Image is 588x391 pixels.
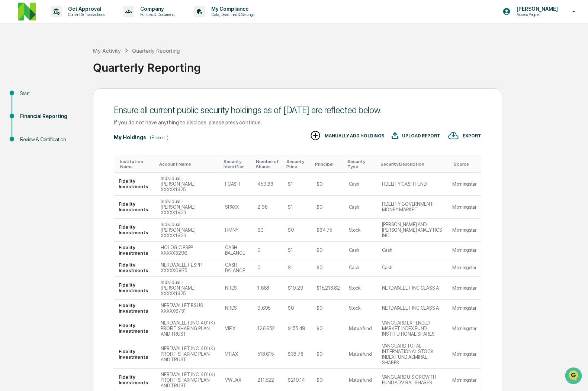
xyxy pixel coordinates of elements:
[377,277,448,300] td: NERDWALLET INC CLASS A
[15,108,47,115] span: Data Lookup
[312,300,344,317] td: $0
[20,136,81,143] div: Review & Certification
[448,259,481,277] td: Morningstar
[283,219,312,242] td: $0
[4,91,51,104] a: 🖐️Preclearance
[52,126,90,131] a: Powered byPylon
[377,340,448,369] td: VANGUARD TOTAL INTERNATIONAL STOCK INDEX FUND ADMIRAL SHARES
[159,162,218,167] div: Toggle SortBy
[253,259,283,277] td: 0
[377,219,448,242] td: [PERSON_NAME] AND [PERSON_NAME] ANALYTICS INC
[448,242,481,259] td: Morningstar
[325,133,384,139] div: MANUALLY ADD HOLDINGS
[564,366,584,387] iframe: Open customer support
[344,300,377,317] td: Stock
[253,242,283,259] td: 0
[312,196,344,219] td: $0
[156,300,221,317] td: NERDWALLET RSUS XXXXX6731
[224,159,250,169] div: Toggle SortBy
[283,196,312,219] td: $1
[51,91,95,104] a: 🗄️Attestations
[344,259,377,277] td: Cash
[114,277,156,300] td: Fidelity Investments
[283,300,312,317] td: $0
[114,105,481,115] div: Ensure all current public security holdings as of [DATE] are reflected below.
[61,94,92,101] span: Attestations
[114,340,156,369] td: Fidelity Investments
[312,259,344,277] td: $0
[377,300,448,317] td: NERDWALLET INC CLASS A
[114,196,156,219] td: Fidelity Investments
[156,259,221,277] td: NERDWALLET ESPP XXXXX0975
[134,12,179,17] p: Policies & Documents
[448,340,481,369] td: Morningstar
[347,159,375,169] div: Toggle SortBy
[448,130,459,141] img: EXPORT
[156,277,221,300] td: Individual - [PERSON_NAME] XXXXX1825
[344,242,377,259] td: Cash
[392,130,398,141] img: UPLOAD REPORT
[25,64,94,70] div: We're available if you need us!
[221,277,253,300] td: NRDS
[221,340,253,369] td: VTIAX
[344,340,377,369] td: Mutualfund
[114,219,156,242] td: Fidelity Investments
[253,317,283,340] td: 126.652
[377,196,448,219] td: FIDELITY GOVERNMENT MONEY MARKET
[7,16,135,27] p: How can we help?
[205,6,258,12] p: My Compliance
[114,173,156,196] td: Fidelity Investments
[283,277,312,300] td: $10.29
[93,55,584,74] div: Quarterly Reporting
[253,340,283,369] td: 518.615
[283,340,312,369] td: $38.78
[344,317,377,340] td: Mutualfund
[448,277,481,300] td: Morningstar
[283,173,312,196] td: $1
[205,12,258,17] p: Data, Deadlines & Settings
[344,196,377,219] td: Cash
[74,126,90,131] span: Pylon
[377,242,448,259] td: Cash
[253,196,283,219] td: 2.98
[7,94,13,100] div: 🖐️
[156,196,221,219] td: Individual - [PERSON_NAME] XXXXX1933
[156,219,221,242] td: Individual - [PERSON_NAME] XXXXX1933
[344,219,377,242] td: Stock
[377,259,448,277] td: Cash
[286,159,309,169] div: Toggle SortBy
[93,48,121,54] div: My Activity
[344,173,377,196] td: Cash
[312,219,344,242] td: $34.75
[312,340,344,369] td: $0
[221,173,253,196] td: FCASH
[377,317,448,340] td: VANGUARD EXTENDED MARKET INDEX FUND INSTITUTIONAL SHARES
[380,162,445,167] div: Toggle SortBy
[253,300,283,317] td: 9,695
[114,242,156,259] td: Fidelity Investments
[448,219,481,242] td: Morningstar
[312,173,344,196] td: $0
[511,6,562,12] p: [PERSON_NAME]
[315,162,341,167] div: Toggle SortBy
[312,242,344,259] td: $0
[62,6,108,12] p: Get Approval
[25,57,122,64] div: Start new chat
[511,12,562,17] p: Access People
[62,12,108,17] p: Content & Transactions
[283,317,312,340] td: $155.49
[126,59,135,68] button: Start new chat
[312,277,344,300] td: $15,213.82
[256,159,280,169] div: Toggle SortBy
[7,57,21,70] img: 1746055101610-c473b297-6a78-478c-a979-82029cc54cd1
[15,94,48,101] span: Preclearance
[20,89,81,97] div: Start
[283,242,312,259] td: $1
[54,94,60,100] div: 🗄️
[448,300,481,317] td: Morningstar
[114,300,156,317] td: Fidelity Investments
[156,242,221,259] td: HOLOGIC ESPP XXXXX3296
[377,173,448,196] td: FIDELITY CASH FUND
[20,113,81,120] div: Financial Reporting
